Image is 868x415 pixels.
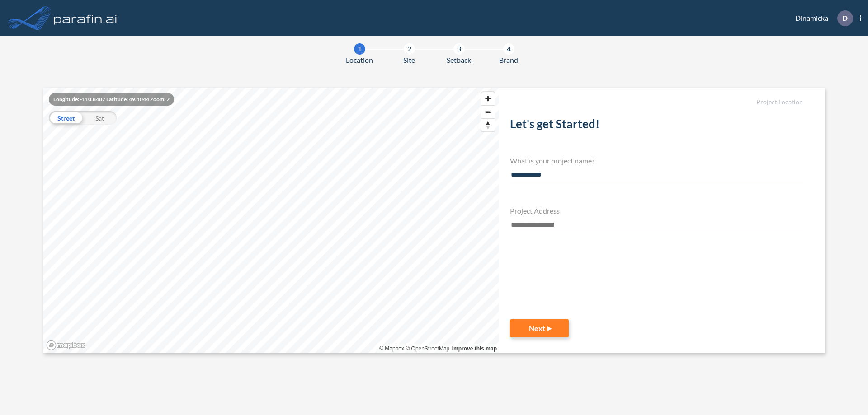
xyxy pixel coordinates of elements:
span: Location [346,55,373,65]
span: Zoom out [481,106,495,118]
h2: Let's get Started! [510,117,803,135]
div: Dinamicka [782,10,861,26]
div: Sat [83,111,117,125]
h4: What is your project name? [510,156,803,165]
span: Setback [447,55,471,65]
div: Street [49,111,83,125]
span: Site [403,55,415,65]
div: Longitude: -110.8407 Latitude: 49.1044 Zoom: 2 [49,93,174,106]
canvas: Map [43,88,499,353]
p: D [842,14,848,22]
div: 1 [354,43,365,55]
div: 3 [453,43,465,55]
button: Zoom in [481,92,495,105]
a: Mapbox [379,345,404,352]
a: Improve this map [452,345,497,352]
img: logo [52,9,119,27]
span: Brand [499,55,518,65]
button: Zoom out [481,105,495,118]
h5: Project Location [510,98,803,106]
a: Mapbox homepage [46,340,86,350]
button: Next [510,319,569,337]
div: 2 [404,43,415,55]
button: Reset bearing to north [481,118,495,131]
div: 4 [503,43,514,55]
a: OpenStreetMap [406,345,449,352]
h4: Project Address [510,206,803,215]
